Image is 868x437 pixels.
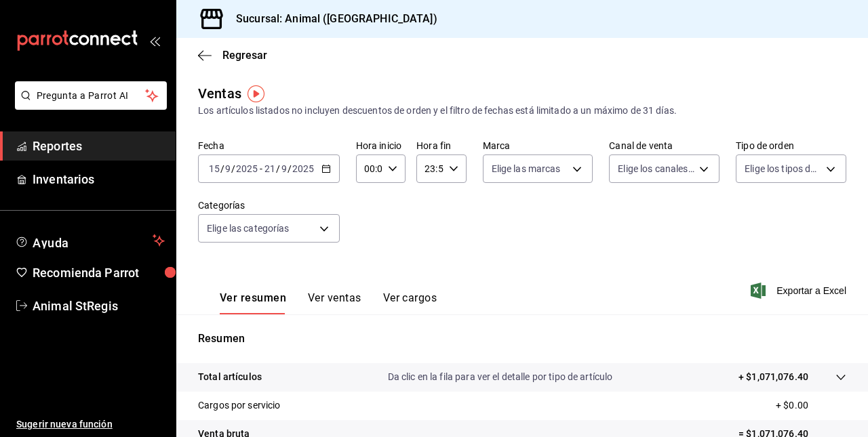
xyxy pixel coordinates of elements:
[292,163,315,174] input: ----
[198,398,281,413] p: Cargos por servicio
[208,163,220,174] input: --
[388,370,613,384] p: Da clic en la fila para ver el detalle por tipo de artículo
[776,398,846,413] p: + $0.00
[198,201,340,210] label: Categorías
[281,163,288,174] input: --
[33,137,165,155] span: Reportes
[198,331,846,347] p: Resumen
[207,222,290,235] span: Elige las categorías
[492,162,561,175] span: Elige las marcas
[738,370,808,384] p: + $1,071,076.40
[483,141,593,150] label: Marca
[288,163,292,174] span: /
[736,141,846,150] label: Tipo de orden
[248,85,264,102] img: Tooltip marker
[260,163,262,174] span: -
[224,163,231,174] input: --
[16,417,165,432] span: Sugerir nueva función
[33,232,147,249] span: Ayuda
[235,163,258,174] input: ----
[9,98,167,112] a: Pregunta a Parrot AI
[220,163,224,174] span: /
[220,291,437,314] div: navigation tabs
[356,141,406,150] label: Hora inicio
[15,81,167,110] button: Pregunta a Parrot AI
[198,83,241,104] div: Ventas
[33,170,165,188] span: Inventarios
[33,264,165,282] span: Recomienda Parrot
[231,163,235,174] span: /
[609,141,719,150] label: Canal de venta
[618,162,694,175] span: Elige los canales de venta
[198,141,340,150] label: Fecha
[220,291,286,314] button: Ver resumen
[264,163,276,174] input: --
[33,297,165,315] span: Animal StRegis
[308,291,361,314] button: Ver ventas
[222,49,267,62] span: Regresar
[198,104,846,118] div: Los artículos listados no incluyen descuentos de orden y el filtro de fechas está limitado a un m...
[37,89,146,103] span: Pregunta a Parrot AI
[416,141,466,150] label: Hora fin
[198,370,262,384] p: Total artículos
[149,35,160,46] button: open_drawer_menu
[745,162,821,175] span: Elige los tipos de orden
[753,283,846,299] button: Exportar a Excel
[276,163,280,174] span: /
[198,49,267,62] button: Regresar
[383,291,437,314] button: Ver cargos
[225,11,437,27] h3: Sucursal: Animal ([GEOGRAPHIC_DATA])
